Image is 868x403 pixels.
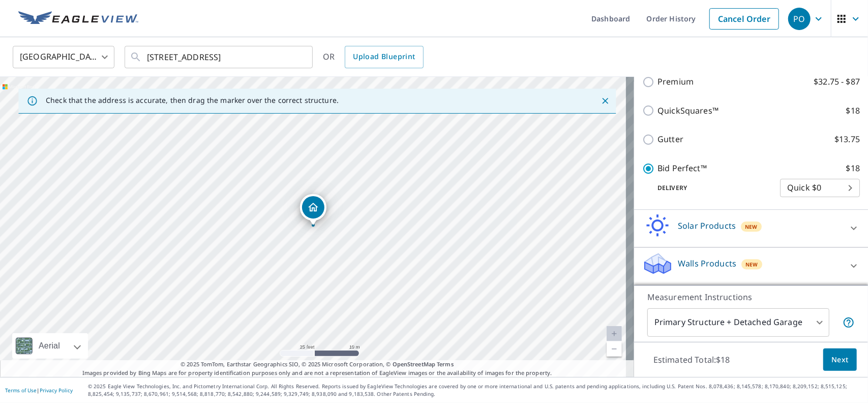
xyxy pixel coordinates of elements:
[745,223,758,231] span: New
[13,43,114,71] div: [GEOGRAPHIC_DATA]
[323,46,424,68] div: OR
[823,348,857,371] button: Next
[788,8,811,30] div: PO
[645,348,738,371] p: Estimated Total: $18
[642,252,860,281] div: Walls ProductsNew
[12,333,88,359] div: Aerial
[831,354,849,366] span: Next
[598,94,612,108] button: Close
[657,75,694,88] p: Premium
[642,183,780,193] p: Delivery
[36,333,63,359] div: Aerial
[846,104,860,117] p: $18
[647,291,855,303] p: Measurement Instructions
[345,46,423,68] a: Upload Blueprint
[814,75,860,88] p: $32.75 - $87
[147,43,292,71] input: Search by address or latitude-longitude
[88,383,863,398] p: © 2025 Eagle View Technologies, Inc. and Pictometry International Corp. All Rights Reserved. Repo...
[657,104,719,117] p: QuickSquares™
[46,96,339,105] p: Check that the address is accurate, then drag the marker over the correct structure.
[846,162,860,175] p: $18
[18,11,138,26] img: EV Logo
[647,308,829,337] div: Primary Structure + Detached Garage
[353,50,415,63] span: Upload Blueprint
[5,387,37,394] a: Terms of Use
[642,214,860,243] div: Solar ProductsNew
[780,174,860,202] div: Quick $0
[607,326,622,341] a: Current Level 20, Zoom In Disabled
[393,360,435,368] a: OpenStreetMap
[745,260,758,268] span: New
[40,387,73,394] a: Privacy Policy
[607,341,622,357] a: Current Level 20, Zoom Out
[834,133,860,146] p: $13.75
[437,360,454,368] a: Terms
[678,257,736,270] p: Walls Products
[5,387,73,393] p: |
[657,162,707,175] p: Bid Perfect™
[709,8,779,30] a: Cancel Order
[181,360,454,369] span: © 2025 TomTom, Earthstar Geographics SIO, © 2025 Microsoft Corporation, ©
[843,316,855,329] span: Your report will include the primary structure and a detached garage if one exists.
[678,220,736,232] p: Solar Products
[657,133,683,146] p: Gutter
[300,194,326,226] div: Dropped pin, building 1, Residential property, 5592 Brightwood Rd Bethel Park, PA 15102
